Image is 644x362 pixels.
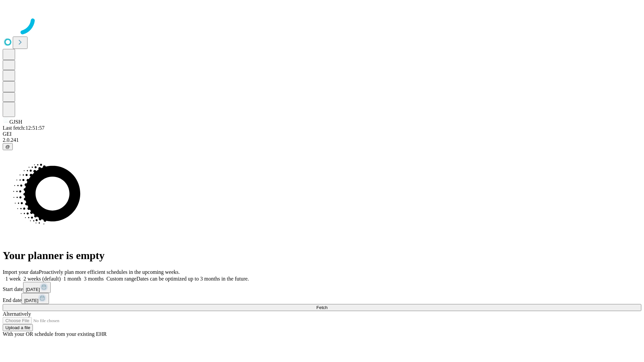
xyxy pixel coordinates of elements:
[63,276,81,282] span: 1 month
[39,269,180,275] span: Proactively plan more efficient schedules in the upcoming weeks.
[24,298,38,303] span: [DATE]
[3,125,45,131] span: Last fetch: 12:51:57
[3,293,641,304] div: End date
[3,137,641,143] div: 2.0.241
[3,331,107,337] span: With your OR schedule from your existing EHR
[3,282,641,293] div: Start date
[5,144,10,149] span: @
[137,276,249,282] span: Dates can be optimized up to 3 months in the future.
[23,282,51,293] button: [DATE]
[3,131,641,137] div: GEI
[3,311,31,317] span: Alternatively
[3,249,641,262] h1: Your planner is empty
[3,304,641,311] button: Fetch
[21,293,49,304] button: [DATE]
[26,287,40,292] span: [DATE]
[3,269,39,275] span: Import your data
[3,324,33,331] button: Upload a file
[316,305,327,310] span: Fetch
[3,143,13,150] button: @
[23,276,61,282] span: 2 weeks (default)
[5,276,21,282] span: 1 week
[84,276,104,282] span: 3 months
[106,276,136,282] span: Custom range
[9,119,22,125] span: GJSH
